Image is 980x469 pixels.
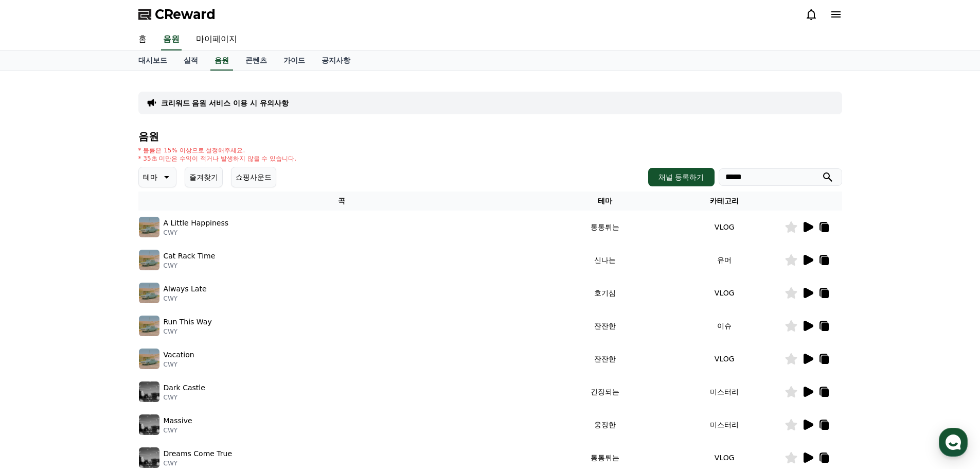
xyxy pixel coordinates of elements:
[3,326,68,352] a: 홈
[138,192,545,211] th: 곡
[130,29,155,50] a: 홈
[164,327,212,336] p: CWY
[545,211,665,244] td: 통통튀는
[164,383,205,393] p: Dark Castle
[164,459,233,467] p: CWY
[210,51,233,71] a: 음원
[175,51,206,71] a: 실적
[665,244,785,276] td: 유머
[138,154,297,163] p: * 35초 미만은 수익이 적거나 발생하지 않을 수 있습니다.
[665,408,785,441] td: 미스터리
[161,29,182,50] a: 음원
[130,51,175,71] a: 대시보드
[164,393,205,402] p: CWY
[139,349,159,369] img: music
[139,381,159,402] img: music
[545,408,665,441] td: 웅장한
[275,51,313,71] a: 가이드
[164,317,212,327] p: Run This Way
[545,192,665,211] th: 테마
[545,309,665,342] td: 잔잔한
[133,326,198,352] a: 설정
[665,342,785,375] td: VLOG
[155,6,216,23] span: CReward
[231,167,276,187] button: 쇼핑사운드
[164,350,194,360] p: Vacation
[164,426,192,435] p: CWY
[138,167,176,187] button: 테마
[138,6,216,23] a: CReward
[164,218,229,229] p: A Little Happiness
[648,168,714,186] button: 채널 등록하기
[94,342,106,351] span: 대화
[139,250,159,270] img: music
[188,29,245,50] a: 마이페이지
[139,447,159,468] img: music
[138,146,297,154] p: * 볼륨은 15% 이상으로 설정해주세요.
[164,360,194,369] p: CWY
[665,375,785,408] td: 미스터리
[164,229,229,237] p: CWY
[139,414,159,435] img: music
[665,276,785,309] td: VLOG
[143,170,157,184] p: 테마
[545,244,665,276] td: 신나는
[185,167,223,187] button: 즐겨찾기
[164,415,192,426] p: Massive
[32,342,39,350] span: 홈
[665,192,785,211] th: 카테고리
[138,131,842,142] h4: 음원
[139,217,159,237] img: music
[545,342,665,375] td: 잔잔한
[139,316,159,336] img: music
[161,98,289,108] a: 크리워드 음원 서비스 이용 시 유의사항
[665,211,785,244] td: VLOG
[164,251,216,262] p: Cat Rack Time
[139,283,159,303] img: music
[164,448,233,459] p: Dreams Come True
[313,51,359,71] a: 공지사항
[237,51,275,71] a: 콘텐츠
[159,342,171,350] span: 설정
[68,326,133,352] a: 대화
[164,262,216,270] p: CWY
[545,375,665,408] td: 긴장되는
[665,309,785,342] td: 이슈
[164,294,207,303] p: CWY
[164,284,207,294] p: Always Late
[545,276,665,309] td: 호기심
